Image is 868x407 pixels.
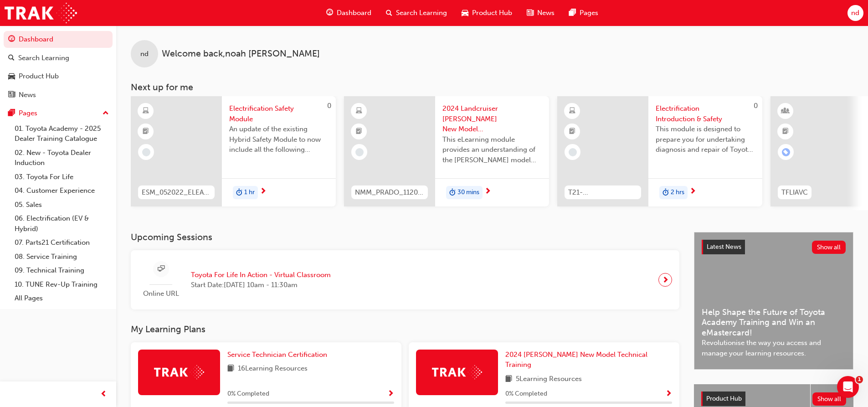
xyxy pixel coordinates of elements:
[379,4,454,22] a: search-iconSearch Learning
[327,102,331,110] span: 0
[11,122,113,146] a: 01. Toyota Academy - 2025 Dealer Training Catalogue
[519,4,562,22] a: news-iconNews
[229,103,329,124] span: Electrification Safety Module
[142,187,211,198] span: ESM_052022_ELEARN
[569,126,575,138] span: booktick-icon
[11,278,113,292] a: 10. TUNE Rev-Up Training
[782,105,789,117] span: learningResourceType_INSTRUCTOR_LED-icon
[11,263,113,278] a: 09. Technical Training
[4,29,113,105] button: DashboardSearch LearningProduct HubNews
[11,291,113,305] a: All Pages
[442,103,542,134] span: 2024 Landcruiser [PERSON_NAME] New Model Mechanisms - Model Outline 1
[116,82,868,93] h3: Next up for me
[781,187,808,198] span: TFLIAVC
[568,187,637,198] span: T21-FOD_HVIS_PREREQ
[355,148,364,156] span: learningRecordVerb_NONE-icon
[462,7,468,19] span: car-icon
[227,363,234,375] span: book-icon
[143,105,149,117] span: learningResourceType_ELEARNING-icon
[782,148,790,156] span: learningRecordVerb_ENROLL-icon
[227,350,331,360] a: Service Technician Certification
[656,124,755,155] span: This module is designed to prepare you for undertaking diagnosis and repair of Toyota & Lexus Ele...
[238,363,308,375] span: 16 Learning Resources
[812,241,846,254] button: Show all
[707,243,741,251] span: Latest News
[355,187,424,198] span: NMM_PRADO_112024_MODULE_1
[244,187,255,198] span: 1 hr
[516,374,582,385] span: 5 Learning Resources
[18,53,69,63] div: Search Learning
[706,395,742,402] span: Product Hub
[162,49,320,59] span: Welcome back , noah [PERSON_NAME]
[103,108,109,119] span: up-icon
[138,289,184,299] span: Online URL
[812,392,847,406] button: Show all
[227,350,327,359] span: Service Technician Certification
[344,96,549,206] a: NMM_PRADO_112024_MODULE_12024 Landcruiser [PERSON_NAME] New Model Mechanisms - Model Outline 1Thi...
[319,4,379,22] a: guage-iconDashboard
[4,105,113,122] button: Pages
[131,232,679,242] h3: Upcoming Sessions
[19,90,36,100] div: News
[387,390,394,398] span: Show Progress
[449,187,456,199] span: duration-icon
[8,72,15,81] span: car-icon
[19,108,37,118] div: Pages
[527,7,534,19] span: news-icon
[11,211,113,236] a: 06. Electrification (EV & Hybrid)
[100,389,107,400] span: prev-icon
[689,188,696,196] span: next-icon
[4,87,113,103] a: News
[154,365,204,379] img: Trak
[505,350,672,370] a: 2024 [PERSON_NAME] New Model Technical Training
[191,270,331,280] span: Toyota For Life In Action - Virtual Classroom
[472,8,512,18] span: Product Hub
[4,31,113,48] a: Dashboard
[537,8,555,18] span: News
[326,7,333,19] span: guage-icon
[656,103,755,124] span: Electrification Introduction & Safety
[260,188,267,196] span: next-icon
[356,105,362,117] span: learningResourceType_ELEARNING-icon
[4,50,113,67] a: Search Learning
[505,389,547,399] span: 0 % Completed
[665,390,672,398] span: Show Progress
[8,109,15,118] span: pages-icon
[665,388,672,400] button: Show Progress
[484,188,491,196] span: next-icon
[227,389,269,399] span: 0 % Completed
[5,3,77,23] a: Trak
[8,36,15,44] span: guage-icon
[236,187,242,199] span: duration-icon
[557,96,762,206] a: 0T21-FOD_HVIS_PREREQElectrification Introduction & SafetyThis module is designed to prepare you f...
[396,8,447,18] span: Search Learning
[131,324,679,335] h3: My Learning Plans
[19,71,59,82] div: Product Hub
[8,91,15,99] span: news-icon
[694,232,853,370] a: Latest NewsShow allHelp Shape the Future of Toyota Academy Training and Win an eMastercard!Revolu...
[191,280,331,290] span: Start Date: [DATE] 10am - 11:30am
[569,148,577,156] span: learningRecordVerb_NONE-icon
[11,236,113,250] a: 07. Parts21 Certification
[11,198,113,212] a: 05. Sales
[701,392,846,406] a: Product HubShow all
[671,187,684,198] span: 2 hrs
[580,8,598,18] span: Pages
[702,307,846,338] span: Help Shape the Future of Toyota Academy Training and Win an eMastercard!
[663,187,669,199] span: duration-icon
[837,376,859,398] iframe: Intercom live chat
[432,365,482,379] img: Trak
[138,258,672,303] a: Online URLToyota For Life In Action - Virtual ClassroomStart Date:[DATE] 10am - 11:30am
[505,374,512,385] span: book-icon
[569,7,576,19] span: pages-icon
[4,68,113,85] a: Product Hub
[754,102,758,110] span: 0
[143,126,149,138] span: booktick-icon
[847,5,863,21] button: nd
[11,184,113,198] a: 04. Customer Experience
[702,240,846,254] a: Latest NewsShow all
[782,126,789,138] span: booktick-icon
[356,126,362,138] span: booktick-icon
[454,4,519,22] a: car-iconProduct Hub
[457,187,479,198] span: 30 mins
